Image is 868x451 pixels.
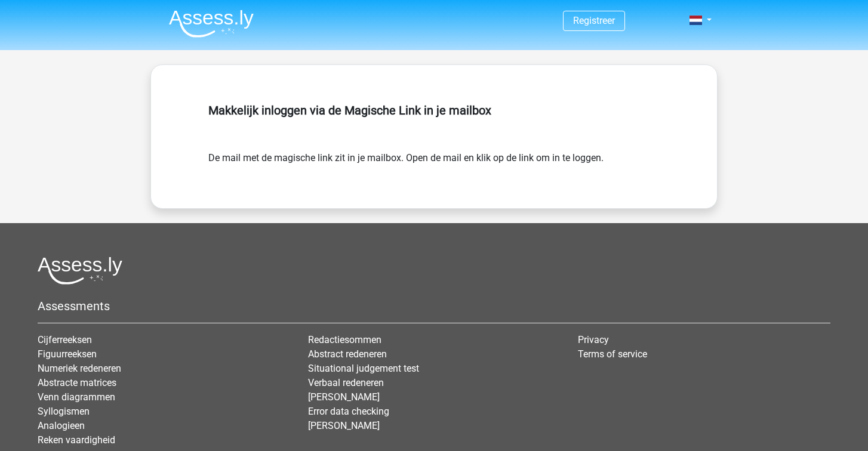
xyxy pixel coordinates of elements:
a: Venn diagrammen [38,391,115,403]
img: Assessly [169,10,254,38]
h5: Makkelijk inloggen via de Magische Link in je mailbox [208,103,660,118]
a: Cijferreeksen [38,334,92,345]
a: Abstract redeneren [308,348,387,360]
a: Analogieen [38,420,85,431]
a: Reken vaardigheid [38,434,115,446]
a: Abstracte matrices [38,377,116,388]
a: Error data checking [308,406,389,417]
a: Terms of service [578,348,647,360]
a: Figuurreeksen [38,348,97,360]
a: Registreer [573,15,615,26]
a: Redactiesommen [308,334,381,345]
a: Verbaal redeneren [308,377,384,388]
a: [PERSON_NAME] [308,420,380,431]
h5: Assessments [38,299,830,313]
a: Privacy [578,334,609,345]
a: [PERSON_NAME] [308,391,380,403]
a: Numeriek redeneren [38,363,121,374]
a: Syllogismen [38,406,90,417]
form: De mail met de magische link zit in je mailbox. Open de mail en klik op de link om in te loggen. [208,151,660,165]
img: Assessly logo [38,257,122,285]
a: Situational judgement test [308,363,419,374]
